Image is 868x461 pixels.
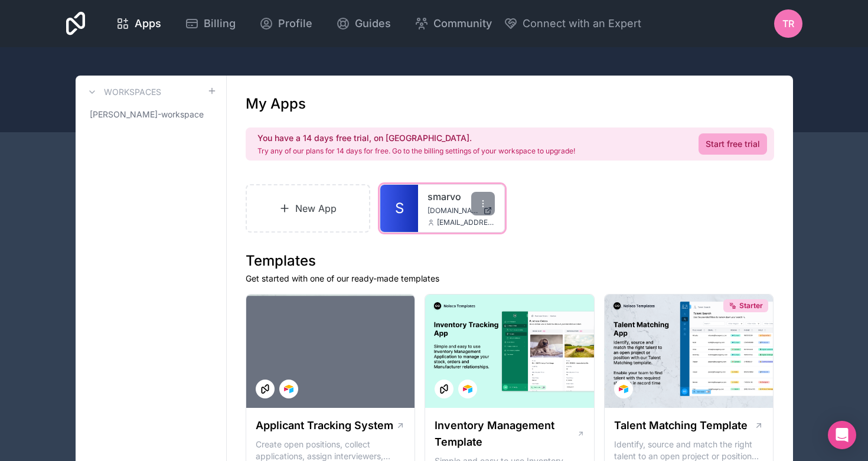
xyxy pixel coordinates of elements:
span: [DOMAIN_NAME] [428,206,478,215]
span: Profile [278,15,312,32]
a: Apps [106,11,171,37]
div: Open Intercom Messenger [828,421,856,449]
a: Community [405,11,501,37]
a: Workspaces [85,85,161,99]
h1: Applicant Tracking System [256,417,393,434]
span: [PERSON_NAME]-workspace [90,109,204,120]
span: Guides [355,15,391,32]
a: Billing [175,11,245,37]
h1: My Apps [246,94,306,113]
span: Community [433,15,492,32]
a: Start free trial [699,133,767,155]
a: Profile [250,11,322,37]
h1: Talent Matching Template [614,417,748,434]
span: Billing [204,15,236,32]
a: [PERSON_NAME]-workspace [85,104,217,125]
span: Starter [739,301,763,310]
span: Connect with an Expert [523,15,641,32]
span: S [395,199,404,218]
a: [DOMAIN_NAME] [428,206,495,215]
h3: Workspaces [104,86,161,98]
img: Airtable Logo [284,384,293,394]
img: Airtable Logo [619,384,628,394]
p: Get started with one of our ready-made templates [246,273,774,285]
p: Try any of our plans for 14 days for free. Go to the billing settings of your workspace to upgrade! [257,146,575,156]
button: Connect with an Expert [504,15,641,32]
a: S [380,185,418,232]
span: [EMAIL_ADDRESS][DOMAIN_NAME] [437,218,495,227]
a: New App [246,184,371,233]
a: Guides [327,11,400,37]
h1: Inventory Management Template [435,417,576,450]
h1: Templates [246,251,774,270]
img: Airtable Logo [463,384,472,394]
h2: You have a 14 days free trial, on [GEOGRAPHIC_DATA]. [257,132,575,144]
span: TR [782,17,794,31]
a: smarvo [428,189,495,204]
span: Apps [135,15,161,32]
